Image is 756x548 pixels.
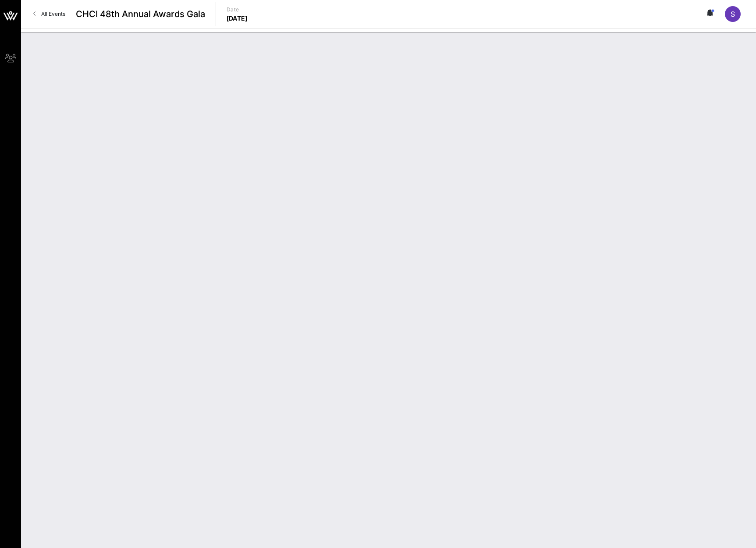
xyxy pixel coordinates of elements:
[28,7,71,21] a: All Events
[227,5,248,14] p: Date
[731,10,735,18] span: S
[41,11,65,17] span: All Events
[725,6,741,22] div: S
[227,14,248,23] p: [DATE]
[76,7,205,21] span: CHCI 48th Annual Awards Gala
